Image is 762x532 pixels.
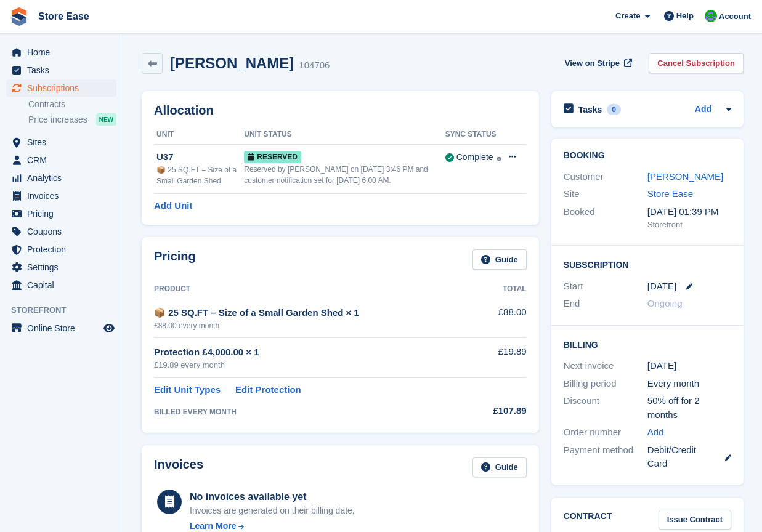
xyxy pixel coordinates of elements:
a: Edit Unit Types [154,383,221,397]
span: Invoices [27,187,101,204]
span: Tasks [27,62,101,79]
a: Price increases NEW [28,113,116,126]
h2: Billing [564,338,731,350]
img: icon-info-grey-7440780725fd019a000dd9b08b2336e03edf1995a4989e88bcd33f0948082b44.svg [497,157,501,161]
div: 104706 [299,58,330,73]
div: Customer [564,170,647,184]
h2: Tasks [578,104,602,115]
img: stora-icon-8386f47178a22dfd0bd8f6a31ec36ba5ce8667c1dd55bd0f319d3a0aa187defe.svg [10,7,28,26]
div: 📦 25 SQ.FT – Size of a Small Garden Shed [156,164,244,187]
th: Total [474,280,527,299]
a: menu [6,259,116,276]
h2: [PERSON_NAME] [170,55,294,71]
span: Online Store [27,320,101,337]
a: Edit Protection [235,383,301,397]
th: Unit [154,125,244,145]
div: Start [564,280,647,294]
div: NEW [96,113,116,126]
a: menu [6,79,116,97]
img: Neal Smitheringale [705,10,717,22]
a: Preview store [102,321,116,336]
time: 2025-09-09 00:00:00 UTC [647,280,676,294]
h2: Booking [564,151,731,161]
a: Add Unit [154,199,192,213]
span: Help [676,10,694,22]
div: Booked [564,205,647,231]
span: Ongoing [647,298,683,308]
a: View on Stripe [560,53,634,73]
div: Protection £4,000.00 × 1 [154,345,474,360]
th: Product [154,280,474,299]
div: BILLED EVERY MONTH [154,406,474,417]
a: menu [6,169,116,187]
a: Cancel Subscription [649,53,744,73]
a: menu [6,320,116,337]
span: Price increases [28,114,87,126]
a: menu [6,151,116,169]
a: menu [6,276,116,294]
span: Storefront [11,304,123,316]
a: menu [6,134,116,151]
span: CRM [27,151,101,169]
div: [DATE] 01:39 PM [647,205,731,219]
div: [DATE] [647,359,731,373]
td: £19.89 [474,338,527,378]
a: [PERSON_NAME] [647,171,723,182]
a: Add [647,425,664,440]
span: Home [27,44,101,61]
div: 📦 25 SQ.FT – Size of a Small Garden Shed × 1 [154,306,474,320]
span: Sites [27,134,101,151]
h2: Invoices [154,457,203,478]
a: Issue Contract [659,510,731,530]
div: Next invoice [564,359,647,373]
div: U37 [156,150,244,164]
a: Guide [472,457,527,478]
a: Add [695,103,711,117]
div: End [564,297,647,311]
span: Reserved [244,151,301,163]
div: £19.89 every month [154,359,474,371]
span: Account [719,10,751,23]
div: Site [564,187,647,201]
div: £88.00 every month [154,320,474,331]
h2: Allocation [154,103,527,118]
div: No invoices available yet [190,490,355,504]
h2: Pricing [154,249,196,270]
div: Order number [564,425,647,440]
h2: Subscription [564,258,731,270]
div: Billing period [564,377,647,391]
span: Subscriptions [27,79,101,97]
a: menu [6,205,116,222]
div: Reserved by [PERSON_NAME] on [DATE] 3:46 PM and customer notification set for [DATE] 6:00 AM. [244,164,445,186]
span: Settings [27,259,101,276]
div: Payment method [564,443,647,471]
span: Create [615,10,640,22]
th: Unit Status [244,125,445,145]
a: Store Ease [647,188,693,199]
span: View on Stripe [565,57,620,70]
div: Discount [564,394,647,422]
span: Coupons [27,223,101,240]
a: Contracts [28,99,116,110]
span: Protection [27,241,101,258]
a: menu [6,44,116,61]
div: Debit/Credit Card [647,443,731,471]
a: menu [6,241,116,258]
div: Invoices are generated on their billing date. [190,504,355,517]
a: menu [6,62,116,79]
h2: Contract [564,510,612,530]
a: Store Ease [33,6,94,26]
td: £88.00 [474,299,527,337]
span: Analytics [27,169,101,187]
div: Storefront [647,219,731,231]
span: Pricing [27,205,101,222]
a: menu [6,187,116,204]
a: menu [6,223,116,240]
th: Sync Status [445,125,501,145]
div: 0 [607,104,621,115]
span: Capital [27,276,101,294]
a: Guide [472,249,527,270]
div: Every month [647,377,731,391]
div: 50% off for 2 months [647,394,731,422]
div: Complete [456,151,493,164]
